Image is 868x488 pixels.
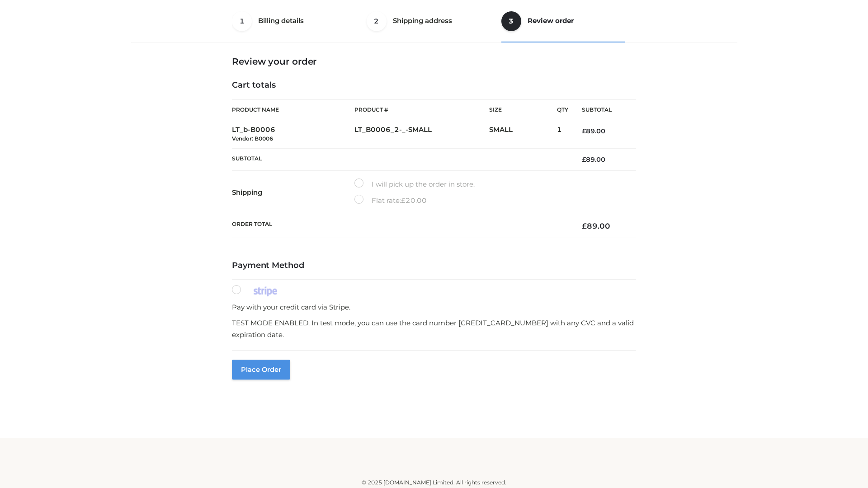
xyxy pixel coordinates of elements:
h4: Payment Method [232,261,636,271]
label: I will pick up the order in store. [354,178,475,190]
button: Place order [232,360,290,380]
th: Qty [557,99,568,120]
div: © 2025 [DOMAIN_NAME] Limited. All rights reserved. [134,478,734,487]
span: £ [582,155,586,164]
h3: Review your order [232,56,636,67]
td: LT_B0006_2-_-SMALL [354,120,489,149]
p: Pay with your credit card via Stripe. [232,301,636,313]
h4: Cart totals [232,80,636,90]
td: 1 [557,120,568,149]
th: Subtotal [568,100,636,120]
small: Vendor: B0006 [232,135,273,142]
span: £ [582,127,586,135]
bdi: 89.00 [582,221,610,230]
th: Subtotal [232,148,568,170]
th: Shipping [232,171,354,214]
p: TEST MODE ENABLED. In test mode, you can use the card number [CREDIT_CARD_NUMBER] with any CVC an... [232,317,636,340]
label: Flat rate: [354,195,427,206]
th: Product # [354,99,489,120]
th: Product Name [232,99,354,120]
th: Order Total [232,214,568,238]
bdi: 89.00 [582,155,605,164]
span: £ [582,221,587,230]
bdi: 89.00 [582,127,605,135]
td: LT_b-B0006 [232,120,354,149]
th: Size [489,100,552,120]
td: SMALL [489,120,557,149]
bdi: 20.00 [401,196,427,205]
span: £ [401,196,406,205]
